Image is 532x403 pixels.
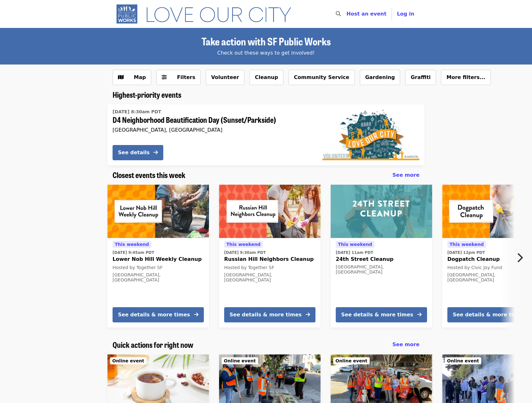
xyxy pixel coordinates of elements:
span: Filters [177,74,195,80]
div: Check out these ways to get involved! [113,49,419,57]
time: [DATE] 11am PDT [336,250,373,255]
span: Closest events this week [113,169,185,180]
time: [DATE] 12pm PDT [447,250,485,255]
span: Quick actions for right now [113,339,193,350]
img: D4 Neighborhood Beautification Day (Sunset/Parkside) organized by SF Public Works [322,109,419,160]
div: See details & more times [453,311,525,319]
button: Graffiti [405,70,436,85]
button: Log in [392,8,419,20]
button: See details & more times [224,307,315,322]
span: This weekend [226,242,261,247]
div: [GEOGRAPHIC_DATA], [GEOGRAPHIC_DATA] [113,272,204,283]
i: sliders-h icon [162,74,167,80]
span: See more [393,341,419,347]
a: Host an event [347,11,386,17]
button: See details & more times [113,307,204,322]
button: Filters (0 selected) [156,70,201,85]
span: Highest-priority events [113,89,181,100]
i: arrow-right icon [153,149,158,155]
span: 24th Street Cleanup [336,255,427,263]
div: See details & more times [341,311,413,319]
i: arrow-right icon [194,312,198,318]
div: See details & more times [118,311,190,319]
a: See details for "Russian Hill Neighbors Cleanup" [219,185,321,327]
span: This weekend [338,242,372,247]
div: See details & more times [230,311,302,319]
i: map icon [118,74,124,80]
a: See more [393,341,419,348]
div: [GEOGRAPHIC_DATA], [GEOGRAPHIC_DATA] [336,264,427,275]
img: 24th Street Cleanup organized by SF Public Works [331,185,432,238]
span: Online event [335,358,367,363]
a: See more [393,171,419,179]
span: Online event [447,358,479,363]
a: Closest events this week [113,170,185,180]
button: Community Service [289,70,355,85]
input: Search [345,6,350,22]
i: arrow-right icon [417,312,422,318]
button: Cleanup [250,70,283,85]
span: Russian Hill Neighbors Cleanup [224,255,315,263]
img: SF Public Works - Home [113,4,301,24]
img: Russian Hill Neighbors Cleanup organized by Together SF [219,185,321,238]
time: [DATE] 8:30am PDT [113,109,161,115]
span: Online event [112,358,144,363]
span: Hosted by Civic Joy Fund [447,265,502,270]
span: See more [393,172,419,178]
span: Take action with SF Public Works [202,34,331,49]
div: Closest events this week [107,170,425,180]
button: See details & more times [336,307,427,322]
span: D4 Neighborhood Beautification Day (Sunset/Parkside) [113,115,312,124]
button: More filters... [441,70,491,85]
time: [DATE] 9:30am PDT [224,250,266,255]
time: [DATE] 9:45am PDT [113,250,154,255]
div: Quick actions for right now [107,340,425,349]
i: search icon [336,11,341,17]
div: [GEOGRAPHIC_DATA], [GEOGRAPHIC_DATA] [113,127,312,133]
button: Show map view [113,70,151,85]
a: Quick actions for right now [113,340,193,349]
a: See details for "D4 Neighborhood Beautification Day (Sunset/Parkside)" [107,104,425,165]
span: Hosted by Together SF [224,265,274,270]
span: More filters... [446,74,485,80]
span: Online event [224,358,256,363]
span: Hosted by Together SF [113,265,163,270]
div: [GEOGRAPHIC_DATA], [GEOGRAPHIC_DATA] [224,272,315,283]
span: Map [134,74,146,80]
button: See details [113,145,163,160]
button: Next item [511,249,532,267]
i: arrow-right icon [306,312,310,318]
button: Volunteer [206,70,244,85]
a: See details for "Lower Nob Hill Weekly Cleanup" [107,185,209,327]
button: Gardening [360,70,400,85]
i: chevron-right icon [516,252,523,264]
span: Lower Nob Hill Weekly Cleanup [113,255,204,263]
span: Log in [397,11,414,17]
div: See details [118,149,150,156]
img: Lower Nob Hill Weekly Cleanup organized by Together SF [107,185,209,238]
span: This weekend [450,242,484,247]
span: This weekend [115,242,149,247]
a: See details for "24th Street Cleanup" [331,185,432,327]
